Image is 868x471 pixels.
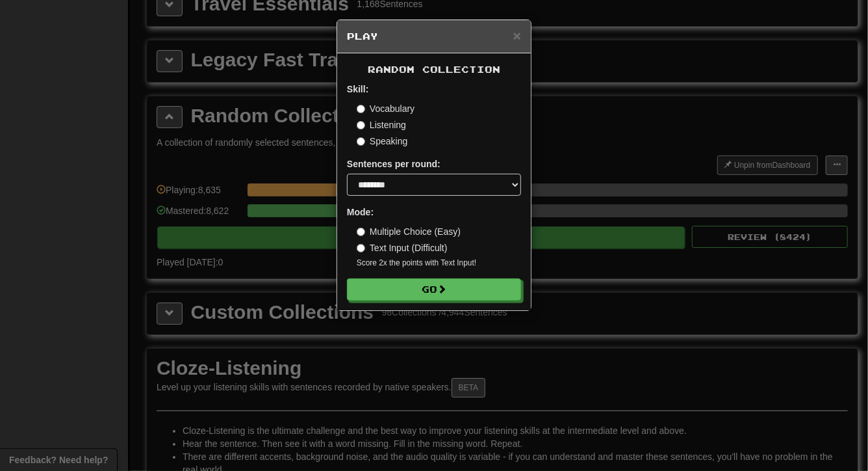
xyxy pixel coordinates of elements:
small: Score 2x the points with Text Input ! [357,258,521,269]
input: Multiple Choice (Easy) [357,228,365,236]
span: × [513,28,521,43]
input: Vocabulary [357,105,365,113]
button: Go [347,278,521,301]
input: Text Input (Difficult) [357,244,365,252]
span: Random Collection [368,64,500,75]
h5: Play [347,30,521,43]
strong: Skill: [347,84,368,94]
strong: Mode: [347,207,374,217]
label: Text Input (Difficult) [357,241,448,254]
input: Speaking [357,137,365,146]
label: Speaking [357,135,407,148]
button: Close [513,29,521,42]
label: Vocabulary [357,102,415,115]
label: Sentences per round: [347,157,440,170]
label: Multiple Choice (Easy) [357,225,461,238]
input: Listening [357,121,365,129]
label: Listening [357,118,406,131]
